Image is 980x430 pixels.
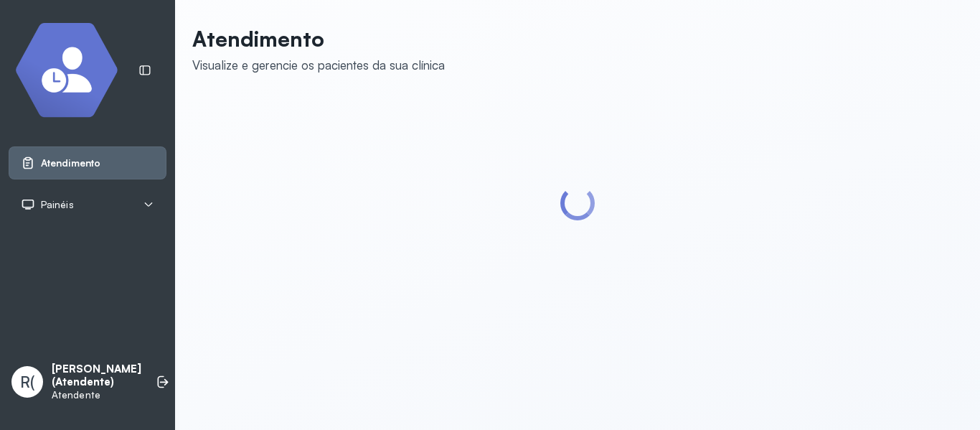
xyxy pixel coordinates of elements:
[192,57,445,73] div: Visualize e gerencie os pacientes da sua clínica
[52,389,141,401] p: Atendente
[192,26,445,52] p: Atendimento
[21,156,154,170] a: Atendimento
[41,157,100,169] span: Atendimento
[15,23,118,118] img: Logotipo do estabelecimento
[41,199,74,211] span: Painéis
[52,363,141,390] p: [PERSON_NAME] (Atendente)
